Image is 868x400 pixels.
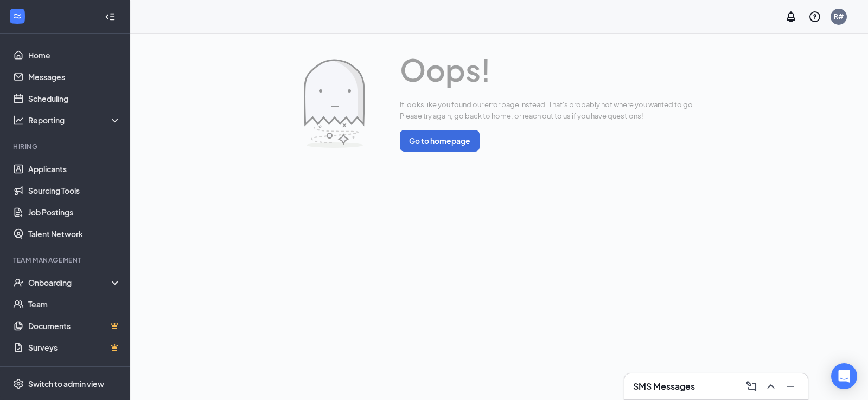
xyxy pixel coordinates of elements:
[743,378,760,395] button: ComposeMessage
[13,378,24,389] svg: Settings
[28,66,121,88] a: Messages
[745,380,758,393] svg: ComposeMessage
[28,180,121,201] a: Sourcing Tools
[28,201,121,223] a: Job Postings
[28,44,121,66] a: Home
[28,315,121,337] a: DocumentsCrown
[13,255,119,265] div: Team Management
[633,381,695,392] h3: SMS Messages
[28,115,122,126] div: Reporting
[12,11,23,22] svg: WorkstreamLogo
[105,11,116,22] svg: Collapse
[784,380,797,393] svg: Minimize
[400,99,695,121] span: It looks like you found our error page instead. That's probably not where you wanted to go. Pleas...
[28,293,121,315] a: Team
[762,378,780,395] button: ChevronUp
[304,59,365,148] img: Error
[764,380,777,393] svg: ChevronUp
[831,363,857,389] div: Open Intercom Messenger
[13,142,119,151] div: Hiring
[782,378,799,395] button: Minimize
[28,223,121,245] a: Talent Network
[808,10,821,23] svg: QuestionInfo
[28,378,104,389] div: Switch to admin view
[13,277,24,288] svg: UserCheck
[784,10,797,23] svg: Notifications
[28,337,121,358] a: SurveysCrown
[834,12,844,21] div: R#
[28,277,112,288] div: Onboarding
[400,130,480,152] button: Go to homepage
[13,115,24,126] svg: Analysis
[28,88,121,109] a: Scheduling
[28,158,121,180] a: Applicants
[400,47,695,93] span: Oops!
